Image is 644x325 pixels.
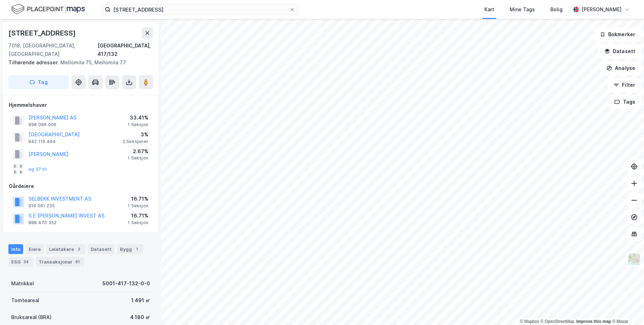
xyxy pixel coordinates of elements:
div: Kontrollprogram for chat [609,291,644,325]
div: Matrikkel [11,279,34,288]
div: 1 Seksjon [128,203,148,209]
div: Bruksareal (BRA) [11,313,52,321]
div: Transaksjoner [36,257,84,267]
div: 1 Seksjon [128,155,148,161]
div: Hjemmelshaver [9,101,153,109]
div: 16.71% [128,212,148,220]
div: 7018, [GEOGRAPHIC_DATA], [GEOGRAPHIC_DATA] [8,41,98,58]
div: Tomteareal [11,296,39,305]
div: Mellomila 75, Mellomila 77 [8,58,147,67]
div: Mine Tags [510,5,535,14]
img: Z [628,253,641,266]
div: 1 Seksjon [128,122,148,128]
div: Kart [484,5,494,14]
div: ESG [8,257,33,267]
div: 33.41% [128,113,148,122]
div: 2 [75,246,82,253]
button: Tags [609,95,641,109]
button: Tag [8,75,69,89]
div: 1 Seksjon [128,220,148,226]
div: 3% [123,130,148,139]
div: Info [8,244,23,254]
div: 1 [133,246,140,253]
div: Eiere [26,244,43,254]
a: Mapbox [520,319,539,324]
div: [STREET_ADDRESS] [8,27,77,39]
div: Bolig [550,5,563,14]
iframe: Chat Widget [609,291,644,325]
a: Improve this map [576,319,611,324]
div: 4 180 ㎡ [130,313,150,321]
div: 34 [22,258,30,265]
div: 81 [74,258,81,265]
div: 16.71% [128,195,148,203]
div: 2 Seksjoner [123,139,148,144]
div: Datasett [88,244,114,254]
div: 919 061 235 [28,203,55,209]
a: OpenStreetMap [541,319,575,324]
div: [PERSON_NAME] [582,5,622,14]
div: 5001-417-132-0-0 [102,279,150,288]
div: [GEOGRAPHIC_DATA], 417/132 [98,41,153,58]
div: 998 096 006 [28,122,56,128]
button: Analyse [601,61,641,75]
div: Leietakere [46,244,85,254]
button: Filter [608,78,641,92]
button: Datasett [598,44,641,58]
div: 942 110 464 [28,139,56,144]
div: Bygg [117,244,143,254]
div: 1 491 ㎡ [131,296,150,305]
span: Tilhørende adresser: [8,59,60,65]
input: Søk på adresse, matrikkel, gårdeiere, leietakere eller personer [110,4,289,15]
div: 2.67% [128,147,148,156]
div: 888 470 352 [28,220,56,226]
button: Bokmerker [594,27,641,41]
img: logo.f888ab2527a4732fd821a326f86c7f29.svg [11,3,85,15]
div: Gårdeiere [9,182,153,190]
